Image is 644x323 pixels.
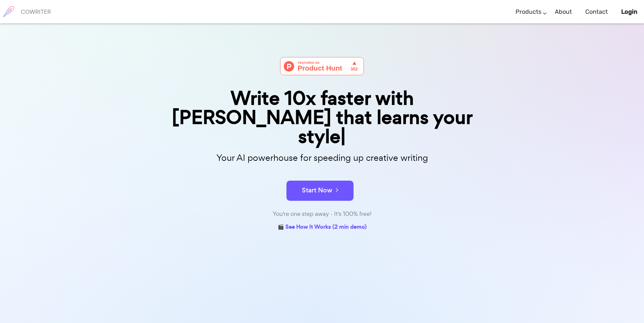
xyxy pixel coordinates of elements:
[516,2,541,22] a: Products
[585,2,608,22] a: Contact
[286,181,354,201] button: Start Now
[555,2,572,22] a: About
[154,209,490,219] div: You're one step away - It's 100% free!
[154,89,490,146] div: Write 10x faster with [PERSON_NAME] that learns your style
[278,222,367,233] a: 🎬 See How It Works (2 min demo)
[280,57,364,75] img: Cowriter - Your AI buddy for speeding up creative writing | Product Hunt
[621,2,637,22] a: Login
[621,8,637,15] b: Login
[21,9,51,15] h6: COWRITER
[154,151,490,165] p: Your AI powerhouse for speeding up creative writing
